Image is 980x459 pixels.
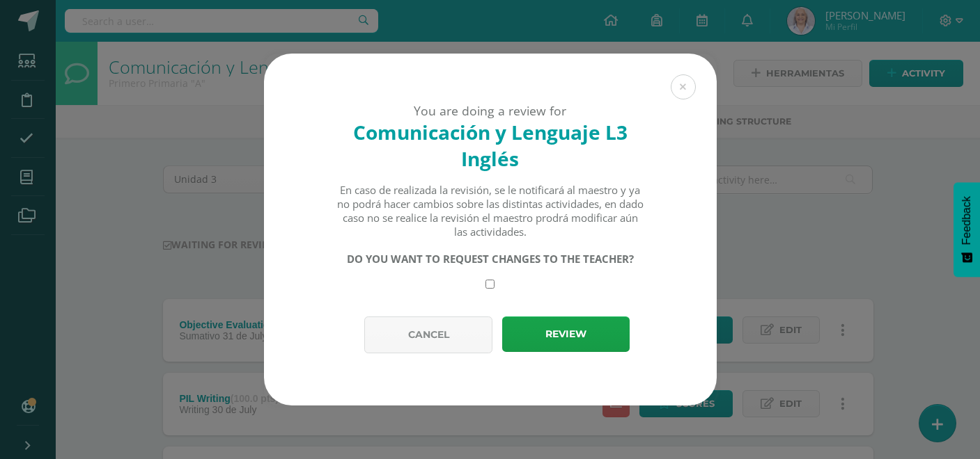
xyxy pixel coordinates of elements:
div: En caso de realizada la revisión, se le notificará al maestro y ya no podrá hacer cambios sobre l... [336,183,644,239]
span: Feedback [960,196,973,245]
button: Cancel [364,316,493,353]
button: Close (Esc) [671,74,696,99]
strong: Comunicación y Lenguaje L3 Inglés [353,119,628,172]
button: Review [502,316,630,352]
input: Require changes [485,280,495,289]
div: You are doing a review for [288,102,692,119]
strong: DO YOU WANT TO REQUEST CHANGES TO THE TEACHER? [347,252,634,266]
button: Feedback - Mostrar encuesta [954,182,980,277]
